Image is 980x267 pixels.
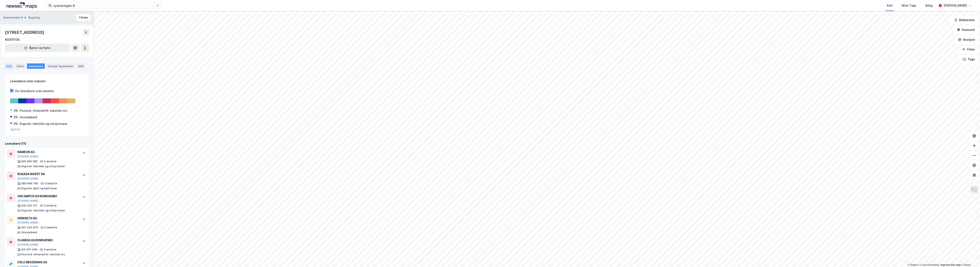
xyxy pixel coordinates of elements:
button: Og 5 til [10,128,20,131]
button: Åpne i ny fane [5,44,70,52]
div: 0 ansatte [44,204,56,207]
div: [PERSON_NAME] [944,3,967,8]
div: Eiere [15,63,25,69]
div: Engrosh. tekstiler og utstyrsvarer [21,165,65,168]
div: Leietakere [27,63,45,69]
div: Bygning [28,15,40,20]
div: Engrosh. tekstiler og utstyrsvarer [21,209,65,212]
img: Z [970,186,978,194]
div: 935 203 147 [21,204,37,207]
div: 0 ansatte [45,182,57,185]
div: Kart [887,3,893,8]
div: 9% [14,121,18,126]
a: Mapbox [908,264,919,266]
div: 985 846 790 [21,182,38,185]
div: 0 ansatte [45,226,57,229]
div: Grunnarbeid [20,115,37,120]
div: Leietakere etter industri [10,79,84,84]
div: HERRSETH AS [17,216,78,221]
div: 80351135 [5,37,20,42]
img: logo.a4113a55bc3d86da70a041830d287a7e.svg [7,2,37,9]
button: [DOMAIN_NAME] [17,243,38,246]
div: Info [5,63,14,69]
div: OSLO BRODERING AS [17,260,78,265]
div: ESG [77,63,85,69]
button: [DOMAIN_NAME] [17,221,38,224]
button: Bokmerker [951,16,978,24]
div: Grunnarbeid [21,231,37,234]
div: Engrosh. kjøtt og kjøttvarer [21,187,57,190]
button: Filter [959,45,978,54]
div: Mine Tags [902,3,916,8]
button: Ryensvingen 8 [3,16,24,20]
div: Postord.-/Internetth. tekstiler mv. [21,253,66,256]
input: Søk på adresse, matrikkel, gårdeiere, leietakere eller personer [52,2,156,9]
button: Analyse [955,36,978,44]
div: OLANDIA AS KONKURSBO [17,238,78,243]
button: [DOMAIN_NAME] [17,199,38,202]
button: [DOMAIN_NAME] [17,177,38,180]
button: Datasett [953,26,978,34]
button: Tags [959,55,978,63]
div: 927 445 670 [21,226,38,229]
div: 0 ansatte [44,248,56,251]
div: 931 971 409 [21,248,37,251]
div: Vis leietakere uten ansatte [15,89,54,94]
div: 9% [14,115,18,120]
div: 9% [14,108,18,113]
iframe: Chat Widget [960,247,980,267]
div: Etasjer og enheter [48,64,73,68]
div: Leietakere (11) [5,141,89,146]
div: Engrosh. tekstiler og utstyrsvarer [20,121,67,126]
div: 826 960 582 [21,160,37,163]
div: NAMEON AS [17,150,78,154]
a: Improve this map [941,264,961,266]
div: ONCAMPUS AS KONKURSBO [17,194,78,199]
div: Postord.-/Internetth. tekstiler mv. [20,108,68,113]
button: Tilbake [76,14,91,21]
div: Bolig [925,3,933,8]
div: ROKASA INVEST DA [17,172,78,177]
button: [DOMAIN_NAME] [17,155,38,158]
div: [STREET_ADDRESS] [5,29,45,36]
a: OpenStreetMap [920,264,939,266]
div: 0 ansatte [44,160,56,163]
